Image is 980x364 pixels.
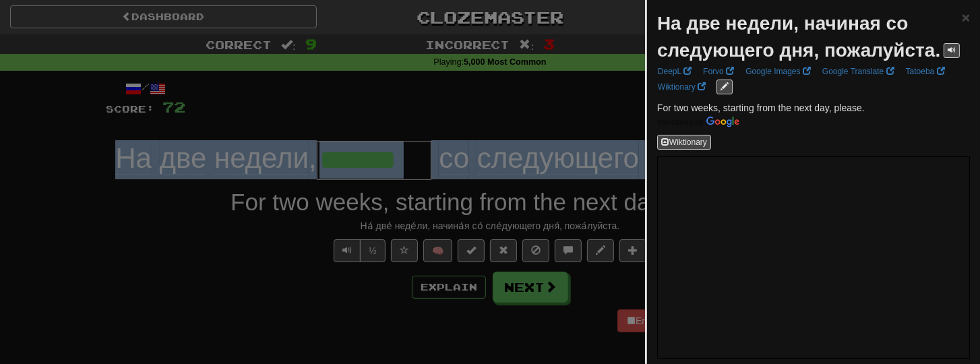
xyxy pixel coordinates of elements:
a: Google Translate [818,64,898,79]
a: Wiktionary [654,80,710,94]
strong: На две недели, начиная со следующего дня, пожалуйста. [657,13,940,61]
button: edit links [716,80,733,94]
span: × [962,9,970,25]
span: For two weeks, starting from the next day, please. [657,102,865,113]
a: DeepL [654,64,696,79]
button: Wiktionary [657,135,711,150]
a: Google Images [741,64,815,79]
a: Tatoeba [902,64,949,79]
button: Close [962,10,970,24]
a: Forvo [699,64,738,79]
img: Color short [657,117,739,127]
